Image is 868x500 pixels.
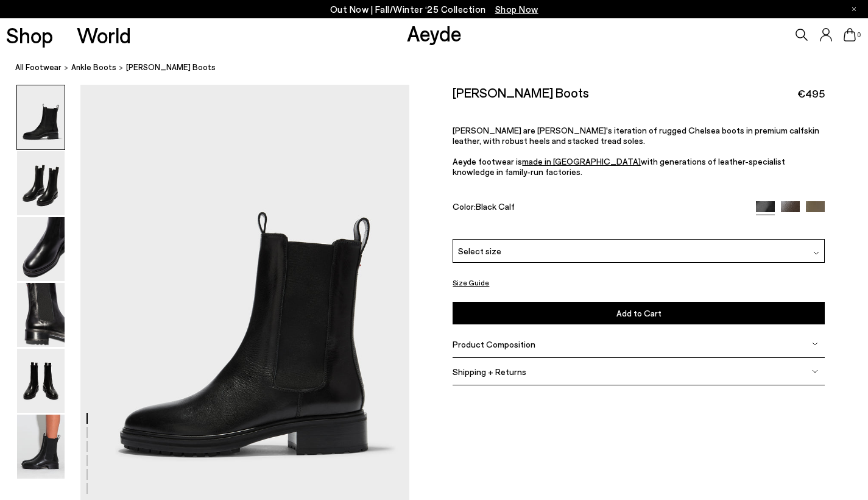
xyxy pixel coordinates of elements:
[71,62,116,72] span: ankle boots
[17,349,65,413] img: Jack Chelsea Boots - Image 5
[453,366,526,377] span: Shipping + Returns
[844,28,856,41] a: 0
[476,201,515,212] span: Black Calf
[17,283,65,347] img: Jack Chelsea Boots - Image 4
[71,61,116,74] a: ankle boots
[330,2,538,17] p: Out Now | Fall/Winter ‘25 Collection
[495,4,538,15] span: Navigate to /collections/new-in
[15,61,62,74] a: All Footwear
[126,61,216,74] span: [PERSON_NAME] Boots
[453,125,819,177] span: Aeyde footwear is with generations of leather-specialist knowledge in family-run factories.
[17,85,65,149] img: Jack Chelsea Boots - Image 1
[453,302,824,324] button: Add to Cart
[616,308,662,318] span: Add to Cart
[407,20,462,46] a: Aeyde
[812,368,818,374] img: svg%3E
[17,415,65,479] img: Jack Chelsea Boots - Image 6
[812,341,818,347] img: svg%3E
[6,24,53,46] a: Shop
[453,85,589,100] h2: [PERSON_NAME] Boots
[813,250,819,256] img: svg%3E
[522,156,641,166] a: made in [GEOGRAPHIC_DATA]
[17,151,65,215] img: Jack Chelsea Boots - Image 2
[458,245,501,257] span: Select size
[77,24,131,46] a: World
[856,32,862,38] span: 0
[17,217,65,281] img: Jack Chelsea Boots - Image 3
[453,125,819,146] span: [PERSON_NAME] are [PERSON_NAME]'s iteration of rugged Chelsea boots in premium calfskin leather, ...
[15,51,868,85] nav: breadcrumb
[453,275,489,290] button: Size Guide
[453,201,744,215] div: Color:
[453,339,535,349] span: Product Composition
[797,86,825,101] span: €495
